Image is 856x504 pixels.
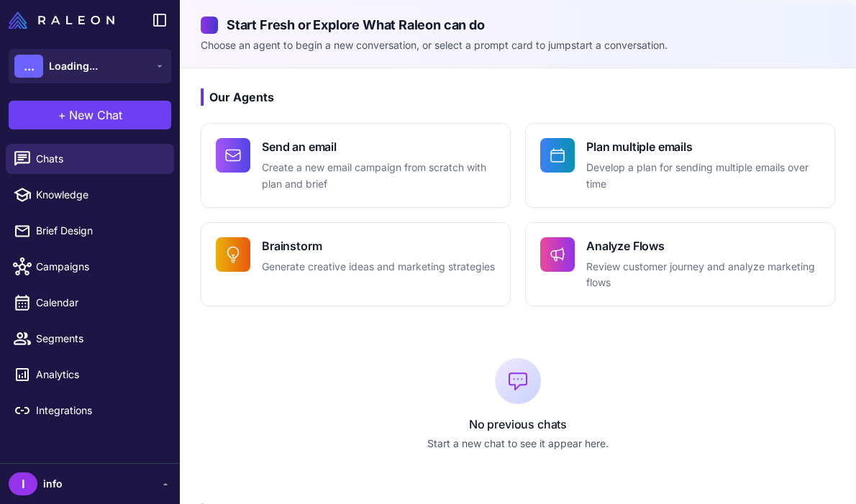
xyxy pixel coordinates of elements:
[6,216,174,246] a: Brief Design
[69,106,122,124] span: New Chat
[201,436,835,452] p: Start a new chat to see it appear here.
[36,259,163,275] span: Campaigns
[586,138,820,155] h4: Plan multiple emails
[58,106,66,124] span: +
[6,288,174,318] a: Calendar
[6,144,174,174] a: Chats
[36,331,163,347] span: Segments
[36,295,163,311] span: Calendar
[9,12,120,29] a: Raleon Logo
[9,101,171,129] button: +New Chat
[201,222,511,307] button: BrainstormGenerate creative ideas and marketing strategies
[586,160,820,193] p: Develop a plan for sending multiple emails over time
[36,367,163,382] span: Analytics
[586,259,820,292] p: Review customer journey and analyze marketing flows
[525,123,835,208] button: Plan multiple emailsDevelop a plan for sending multiple emails over time
[201,123,511,208] button: Send an emailCreate a new email campaign from scratch with plan and brief
[9,49,171,83] button: ...Loading...
[9,472,37,495] div: I
[201,416,835,433] p: No previous chats
[6,252,174,282] a: Campaigns
[36,151,163,167] span: Chats
[14,55,43,78] div: ...
[6,180,174,210] a: Knowledge
[9,12,114,29] img: Raleon Logo
[49,58,98,74] span: Loading...
[36,403,163,418] span: Integrations
[43,476,63,492] span: info
[262,237,495,255] h4: Brainstorm
[586,237,820,255] h4: Analyze Flows
[201,15,835,35] h2: Start Fresh or Explore What Raleon can do
[6,324,174,354] a: Segments
[525,222,835,307] button: Analyze FlowsReview customer journey and analyze marketing flows
[36,223,163,239] span: Brief Design
[6,395,174,426] a: Integrations
[201,88,835,106] h3: Our Agents
[262,259,495,275] p: Generate creative ideas and marketing strategies
[6,359,174,390] a: Analytics
[36,187,163,203] span: Knowledge
[262,138,496,155] h4: Send an email
[262,160,496,193] p: Create a new email campaign from scratch with plan and brief
[201,37,835,53] p: Choose an agent to begin a new conversation, or select a prompt card to jumpstart a conversation.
